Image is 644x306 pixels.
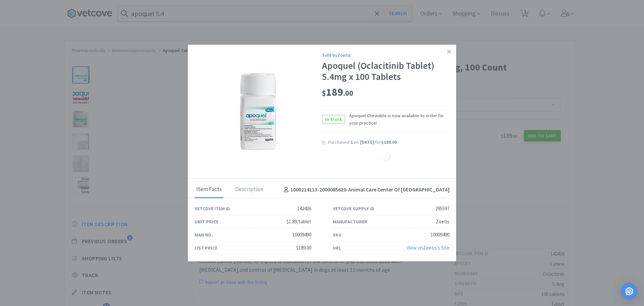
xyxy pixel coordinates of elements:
[297,205,311,213] div: 142436
[195,231,213,238] div: Man No.
[436,218,449,226] div: Zoetis
[435,205,449,213] div: 295597
[292,231,311,239] div: 10009490
[195,218,218,225] div: Unit Price
[296,244,311,252] div: $189.00
[322,51,449,59] div: Sold by Zoetis
[621,283,637,299] div: Open Intercom Messenger
[333,231,341,238] div: SKU
[360,139,374,145] span: [DATE]
[333,205,374,212] div: Vetcove Supply ID
[431,231,449,239] div: 10009490
[333,244,341,252] div: URL
[195,181,223,198] div: Item Facts
[333,218,367,225] div: Manufacturer
[286,218,311,226] div: $1.89/tablet
[215,66,302,153] img: 9c3197e9e08541d18081ce22d21a6332_295597.png
[328,139,449,146] div: Purchased on for
[322,115,345,124] span: In Stock
[407,245,449,251] a: View onZoetis's Site
[322,85,353,99] span: 189
[343,88,353,98] span: . 00
[351,139,353,145] span: 1
[233,181,265,198] div: Description
[345,112,449,127] span: Apoquel Chewable is now available to order for your practice!
[322,60,449,83] div: Apoquel (Oclacitinib Tablet) 5.4mg x 100 Tablets
[195,244,217,252] div: List Price
[322,88,326,98] span: $
[195,205,230,212] div: Vetcove Item ID
[381,139,397,145] span: $189.00
[281,185,449,194] h4: 1000214113-2000085620 - Animal Care Center Of [GEOGRAPHIC_DATA]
